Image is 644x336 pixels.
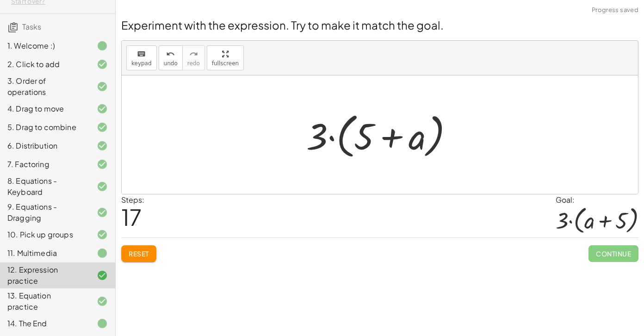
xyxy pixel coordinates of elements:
div: 3. Order of operations [7,75,82,98]
div: 4. Drag to move [7,103,82,114]
div: 13. Equation practice [7,290,82,312]
i: Task finished. [97,40,108,51]
button: undoundo [159,45,183,70]
div: 9. Equations - Dragging [7,201,82,224]
label: Steps: [121,195,144,205]
i: Task finished and correct. [97,103,108,114]
span: Experiment with the expression. Try to make it match the goal. [121,18,444,32]
div: 12. Expression practice [7,264,82,286]
i: Task finished and correct. [97,81,108,92]
i: Task finished and correct. [97,122,108,133]
button: redoredo [182,45,205,70]
div: 6. Distribution [7,140,82,151]
i: Task finished. [97,248,108,259]
span: redo [187,60,200,67]
i: redo [189,49,198,60]
i: Task finished and correct. [97,229,108,240]
span: undo [164,60,178,67]
span: Reset [129,249,149,258]
div: 1. Welcome :) [7,40,82,51]
div: 14. The End [7,318,82,329]
div: 2. Click to add [7,59,82,70]
div: 11. Multimedia [7,248,82,259]
span: fullscreen [212,60,239,67]
div: 8. Equations - Keyboard [7,175,82,198]
button: fullscreen [207,45,244,70]
i: Task finished and correct. [97,59,108,70]
i: keyboard [137,49,146,60]
div: 7. Factoring [7,159,82,170]
i: Task finished and correct. [97,270,108,281]
div: 10. Pick up groups [7,229,82,240]
span: keypad [131,60,152,67]
i: Task finished and correct. [97,140,108,151]
button: Reset [121,245,156,262]
i: undo [166,49,175,60]
i: Task finished. [97,318,108,329]
div: Goal: [556,194,638,205]
i: Task finished and correct. [97,181,108,192]
span: 17 [121,203,142,231]
span: Progress saved [592,6,638,15]
i: Task finished and correct. [97,296,108,307]
i: Task finished and correct. [97,207,108,218]
i: Task finished and correct. [97,159,108,170]
button: keyboardkeypad [126,45,157,70]
span: Tasks [22,22,41,31]
div: 5. Drag to combine [7,122,82,133]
